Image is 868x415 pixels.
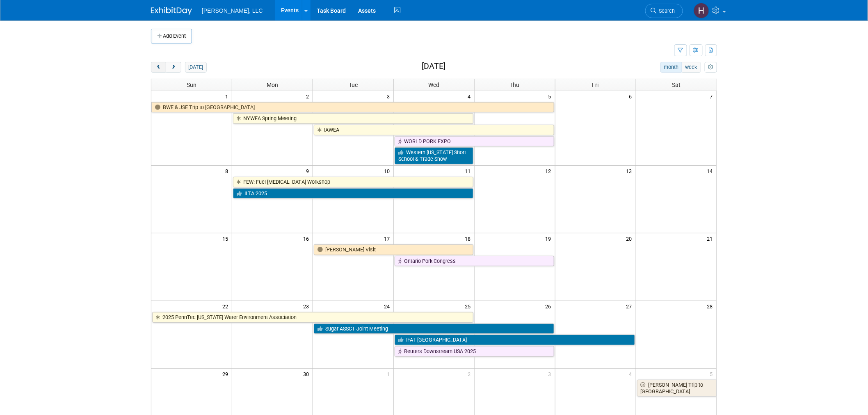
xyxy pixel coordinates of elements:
a: FEW: Fuel [MEDICAL_DATA] Workshop [233,177,473,187]
span: Mon [267,82,278,88]
span: 4 [467,91,474,101]
span: [PERSON_NAME], LLC [202,7,263,14]
button: next [166,62,181,73]
button: [DATE] [185,62,207,73]
span: 3 [548,369,555,379]
span: 6 [628,91,636,101]
span: 25 [464,301,474,311]
span: 5 [548,91,555,101]
button: Add Event [151,29,192,43]
span: 4 [628,369,636,379]
span: 20 [626,233,636,244]
span: Sun [187,82,196,88]
span: 1 [224,91,232,101]
span: 30 [302,369,313,379]
span: 10 [383,166,393,176]
span: 29 [222,369,232,379]
span: 14 [706,166,717,176]
span: 8 [224,166,232,176]
button: prev [151,62,166,73]
a: WORLD PORK EXPO [395,136,554,147]
a: Reuters Downstream USA 2025 [395,346,554,357]
span: Search [656,8,675,14]
span: 9 [305,166,313,176]
span: 16 [302,233,313,244]
span: 15 [222,233,232,244]
span: 18 [464,233,474,244]
span: Tue [349,82,358,88]
span: 2 [467,369,474,379]
span: 12 [545,166,555,176]
span: 2 [305,91,313,101]
span: 17 [383,233,393,244]
a: Search [645,4,683,18]
span: 21 [706,233,717,244]
a: Western [US_STATE] Short School & Trade Show [395,147,473,164]
span: Thu [510,82,520,88]
span: 7 [709,91,717,101]
span: 26 [545,301,555,311]
span: Sat [672,82,681,88]
button: week [682,62,701,73]
span: 22 [222,301,232,311]
span: 1 [386,369,393,379]
a: BWE & JSE Trip to [GEOGRAPHIC_DATA] [151,102,554,113]
span: 19 [545,233,555,244]
a: NYWEA Spring Meeting [233,113,473,124]
a: Ontario Pork Congress [395,256,554,267]
a: [PERSON_NAME] Visit [314,244,473,255]
img: Hannah Mulholland [694,3,709,18]
span: 5 [709,369,717,379]
span: 3 [386,91,393,101]
a: IAWEA [314,125,554,135]
span: 23 [302,301,313,311]
a: ILTA 2025 [233,188,473,199]
button: month [660,62,682,73]
span: 28 [706,301,717,311]
span: Wed [428,82,439,88]
span: Fri [592,82,599,88]
a: [PERSON_NAME] Trip to [GEOGRAPHIC_DATA] [637,380,717,397]
img: ExhibitDay [151,7,192,15]
i: Personalize Calendar [708,65,713,70]
span: 13 [626,166,636,176]
a: Sugar ASSCT Joint Meeting [314,324,554,334]
h2: [DATE] [422,62,445,71]
span: 11 [464,166,474,176]
span: 24 [383,301,393,311]
button: myCustomButton [705,62,717,73]
span: 27 [626,301,636,311]
a: IFAT [GEOGRAPHIC_DATA] [395,335,635,345]
a: 2025 PennTec [US_STATE] Water Environment Association [152,312,473,323]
